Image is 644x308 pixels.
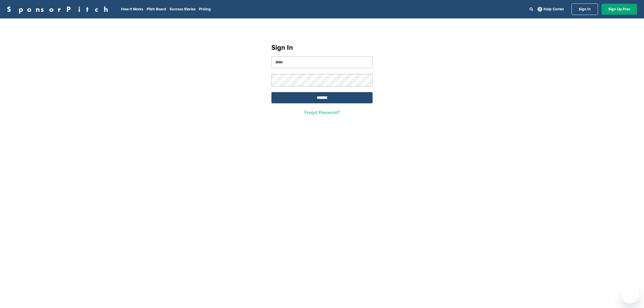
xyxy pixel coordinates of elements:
a: Sign Up Free [601,4,637,15]
a: Success Stories [170,7,195,12]
a: Help Center [536,6,565,13]
h1: Sign In [271,43,373,53]
a: Pitch Board [147,7,166,12]
a: Forgot Password? [304,110,340,115]
a: SponsorPitch [7,5,112,13]
iframe: Button to launch messaging window [621,285,639,303]
a: How It Works [121,7,143,12]
a: Pricing [199,7,211,12]
a: Sign In [572,3,598,15]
